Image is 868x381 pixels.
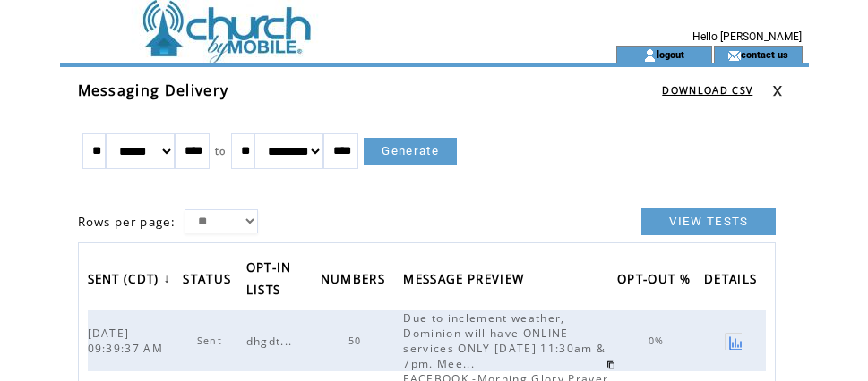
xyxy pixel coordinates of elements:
[662,84,752,97] a: DOWNLOAD CSV
[215,145,227,157] span: to
[617,266,700,295] a: OPT-OUT %
[88,267,164,296] span: SENT (CDT)
[246,334,297,349] span: dhgdt...
[617,267,695,296] span: OPT-OUT %
[403,267,529,296] span: MESSAGE PREVIEW
[649,334,669,347] span: 0%
[692,30,802,43] span: Hello [PERSON_NAME]
[321,266,394,295] a: NUMBERS
[183,266,240,295] a: STATUS
[403,310,606,371] span: Due to inclement weather, Dominion will have ONLINE services ONLY [DATE] 11:30am & 7pm. Mee...
[183,267,236,296] span: STATUS
[78,80,229,100] span: Messaging Delivery
[348,334,366,347] span: 50
[88,266,176,295] a: SENT (CDT)↓
[727,48,741,63] img: contact_us_icon.gif
[78,214,176,230] span: Rows per page:
[641,208,776,235] a: VIEW TESTS
[741,48,788,60] a: contact us
[88,326,168,356] span: [DATE] 09:39:37 AM
[246,255,292,307] span: OPT-IN LISTS
[403,266,533,295] a: MESSAGE PREVIEW
[197,334,227,347] span: Sent
[704,267,761,296] span: DETAILS
[643,48,657,63] img: account_icon.gif
[321,267,390,296] span: NUMBERS
[364,138,457,165] a: Generate
[657,48,684,60] a: logout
